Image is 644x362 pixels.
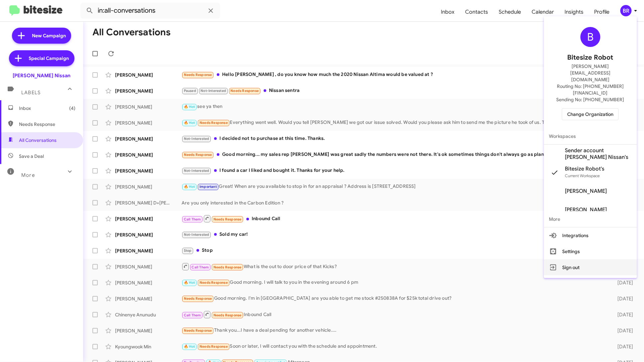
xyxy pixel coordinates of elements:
span: Sending No: [PHONE_NUMBER] [557,96,624,103]
span: Bitesize Robot's [565,166,605,172]
span: Bitesize Robot [568,52,613,63]
span: Workspaces [544,128,637,144]
span: More [544,211,637,227]
span: Current Workspace [565,173,600,178]
span: Routing No: [PHONE_NUMBER][FINANCIAL_ID] [552,83,629,96]
div: B [580,27,600,47]
button: Sign out [544,259,637,275]
span: Change Organization [567,109,613,120]
button: Settings [544,243,637,259]
span: [PERSON_NAME] [565,206,607,213]
button: Integrations [544,227,637,243]
span: [PERSON_NAME] [565,188,607,194]
button: Change Organization [562,108,619,120]
span: Sender account [PERSON_NAME] Nissan's [565,147,632,161]
span: [PERSON_NAME][EMAIL_ADDRESS][DOMAIN_NAME] [552,63,629,83]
